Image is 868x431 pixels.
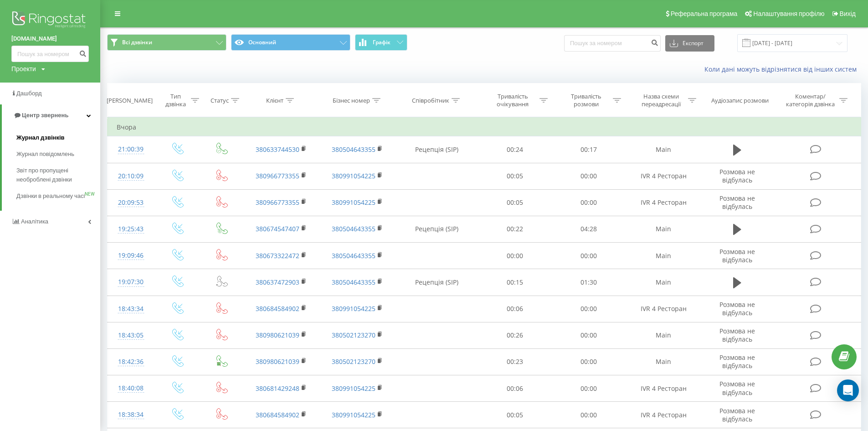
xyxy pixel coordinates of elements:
[21,218,48,225] span: Аналiтика
[625,402,702,428] td: IVR 4 Ресторан
[256,171,299,180] a: 380966773355
[332,171,375,180] a: 380991054225
[163,93,189,108] div: Тип дзвінка
[256,251,299,260] a: 380673322472
[671,10,738,17] span: Реферальна програма
[478,322,551,348] td: 00:26
[784,93,837,108] div: Коментар/категорія дзвінка
[107,34,226,51] button: Всі дзвінки
[625,189,702,216] td: IVR 4 Ресторан
[11,64,36,73] div: Проекти
[256,304,299,313] a: 380684584902
[332,251,375,260] a: 380504643355
[395,216,478,242] td: Рецепція (SIP)
[704,65,861,73] a: Коли дані можуть відрізнятися вiд інших систем
[719,379,755,396] span: Розмова не відбулась
[552,402,625,428] td: 00:00
[837,379,859,401] div: Open Intercom Messenger
[552,243,625,269] td: 00:00
[117,379,145,397] div: 18:40:08
[332,357,375,366] a: 380502123270
[552,163,625,189] td: 00:00
[625,375,702,402] td: IVR 4 Ресторан
[753,10,824,17] span: Налаштування профілю
[256,357,299,366] a: 380980621039
[2,104,100,126] a: Центр звернень
[332,410,375,419] a: 380991054225
[108,118,861,136] td: Вчора
[488,93,537,108] div: Тривалість очікування
[16,150,74,159] span: Журнал повідомлень
[552,269,625,296] td: 01:30
[478,216,551,242] td: 00:22
[478,296,551,322] td: 00:06
[719,353,755,370] span: Розмова не відбулась
[719,406,755,423] span: Розмова не відбулась
[332,198,375,207] a: 380991054225
[478,348,551,375] td: 00:23
[711,97,769,104] div: Аудіозапис розмови
[231,34,350,51] button: Основний
[16,188,100,204] a: Дзвінки в реальному часіNEW
[355,34,407,51] button: Графік
[478,243,551,269] td: 00:00
[478,163,551,189] td: 00:05
[478,189,551,216] td: 00:05
[332,145,375,154] a: 380504643355
[625,348,702,375] td: Main
[412,97,449,104] div: Співробітник
[562,93,611,108] div: Тривалість розмови
[552,296,625,322] td: 00:00
[552,348,625,375] td: 00:00
[395,136,478,163] td: Рецепція (SIP)
[117,247,145,265] div: 19:09:46
[478,269,551,296] td: 00:15
[16,146,100,162] a: Журнал повідомлень
[719,247,755,264] span: Розмова не відбулась
[332,278,375,286] a: 380504643355
[11,46,89,62] input: Пошук за номером
[552,136,625,163] td: 00:17
[16,166,96,184] span: Звіт про пропущені необроблені дзвінки
[11,9,89,32] img: Ringostat logo
[395,269,478,296] td: Рецепція (SIP)
[564,35,661,52] input: Пошук за номером
[552,189,625,216] td: 00:00
[625,296,702,322] td: IVR 4 Ресторан
[552,322,625,348] td: 00:00
[122,39,152,46] span: Всі дзвінки
[117,220,145,238] div: 19:25:43
[22,112,68,119] span: Центр звернень
[117,406,145,424] div: 18:38:34
[719,300,755,317] span: Розмова не відбулась
[333,97,370,104] div: Бізнес номер
[332,224,375,233] a: 380504643355
[719,327,755,343] span: Розмова не відбулась
[373,39,390,46] span: Графік
[625,243,702,269] td: Main
[840,10,856,17] span: Вихід
[552,375,625,402] td: 00:00
[16,192,85,201] span: Дзвінки в реальному часі
[256,145,299,154] a: 380633744530
[117,327,145,344] div: 18:43:05
[16,130,100,146] a: Журнал дзвінків
[117,273,145,291] div: 19:07:30
[625,163,702,189] td: IVR 4 Ресторан
[117,300,145,318] div: 18:43:34
[625,322,702,348] td: Main
[478,375,551,402] td: 00:06
[719,167,755,184] span: Розмова не відбулась
[332,304,375,313] a: 380991054225
[117,140,145,158] div: 21:00:39
[266,97,283,104] div: Клієнт
[117,194,145,212] div: 20:09:53
[256,224,299,233] a: 380674547407
[107,97,153,104] div: [PERSON_NAME]
[332,331,375,339] a: 380502123270
[332,384,375,393] a: 380991054225
[11,34,89,43] a: [DOMAIN_NAME]
[637,93,686,108] div: Назва схеми переадресації
[256,278,299,286] a: 380637472903
[552,216,625,242] td: 04:28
